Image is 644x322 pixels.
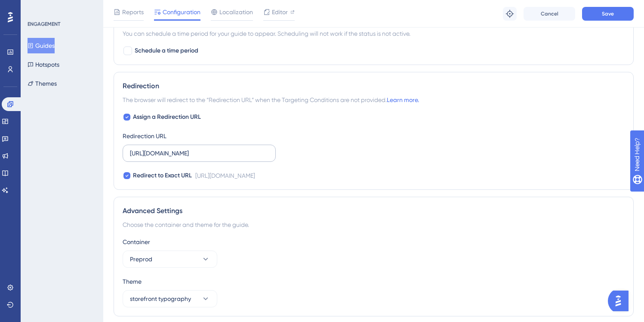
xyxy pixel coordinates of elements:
span: Cancel [541,10,558,17]
span: Reports [122,7,144,17]
button: storefront typography [123,290,217,307]
span: Save [602,10,614,17]
div: Choose the container and theme for the guide. [123,220,625,230]
span: Need Help? [20,2,54,12]
div: [URL][DOMAIN_NAME] [195,170,255,181]
a: Learn more. [387,96,419,103]
span: The browser will redirect to the “Redirection URL” when the Targeting Conditions are not provided. [123,95,419,105]
div: You can schedule a time period for your guide to appear. Scheduling will not work if the status i... [123,28,625,39]
div: ENGAGEMENT [28,21,60,28]
span: Localization [219,7,253,17]
span: Assign a Redirection URL [133,112,201,122]
iframe: UserGuiding AI Assistant Launcher [608,288,634,314]
button: Themes [28,76,57,91]
div: Advanced Settings [123,206,625,216]
div: Redirection [123,81,625,91]
span: Preprod [130,254,152,264]
span: storefront typography [130,294,191,304]
div: Theme [123,276,625,287]
span: Editor [272,7,288,17]
span: Configuration [163,7,200,17]
button: Preprod [123,251,217,268]
span: Schedule a time period [135,46,198,56]
button: Cancel [524,7,575,21]
button: Guides [28,38,55,53]
div: Container [123,237,625,247]
button: Save [582,7,634,21]
input: https://www.example.com/ [130,149,268,158]
span: Redirect to Exact URL [133,170,192,181]
button: Hotspots [28,57,59,72]
div: Redirection URL [123,131,166,141]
